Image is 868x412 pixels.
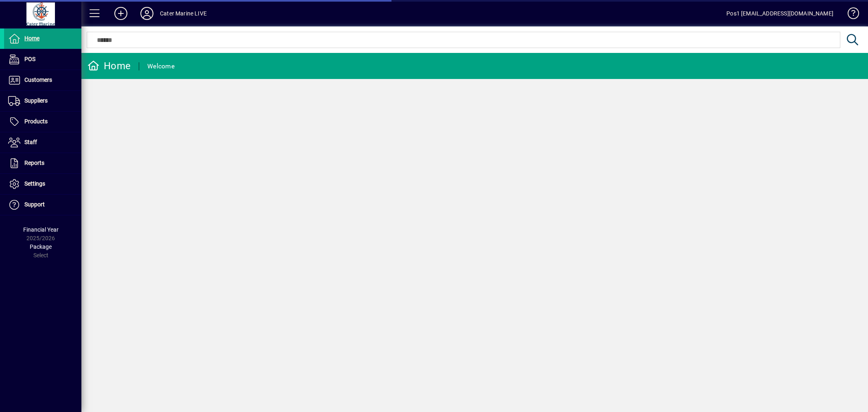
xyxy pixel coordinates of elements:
[24,35,39,42] span: Home
[4,112,81,132] a: Products
[108,6,134,21] button: Add
[842,2,858,28] a: Knowledge Base
[4,195,81,215] a: Support
[4,132,81,153] a: Staff
[24,201,45,208] span: Support
[24,180,45,187] span: Settings
[24,56,35,62] span: POS
[4,91,81,111] a: Suppliers
[4,70,81,90] a: Customers
[160,7,207,20] div: Cater Marine LIVE
[4,174,81,194] a: Settings
[30,243,52,250] span: Package
[24,97,48,104] span: Suppliers
[24,160,44,166] span: Reports
[726,7,833,20] div: Pos1 [EMAIL_ADDRESS][DOMAIN_NAME]
[4,153,81,173] a: Reports
[87,59,131,72] div: Home
[4,49,81,70] a: POS
[134,6,160,21] button: Profile
[24,77,52,83] span: Customers
[24,139,37,145] span: Staff
[24,118,48,125] span: Products
[147,60,175,73] div: Welcome
[23,226,59,233] span: Financial Year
